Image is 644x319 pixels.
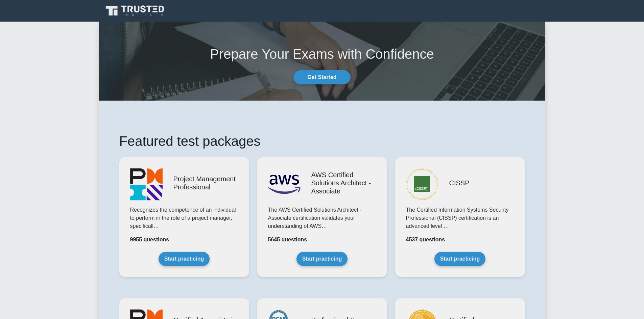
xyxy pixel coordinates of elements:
[293,70,350,84] a: Get Started
[434,252,485,266] a: Start practicing
[119,133,525,149] h1: Featured test packages
[159,252,210,266] a: Start practicing
[296,252,348,266] a: Start practicing
[99,46,545,62] h1: Prepare Your Exams with Confidence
